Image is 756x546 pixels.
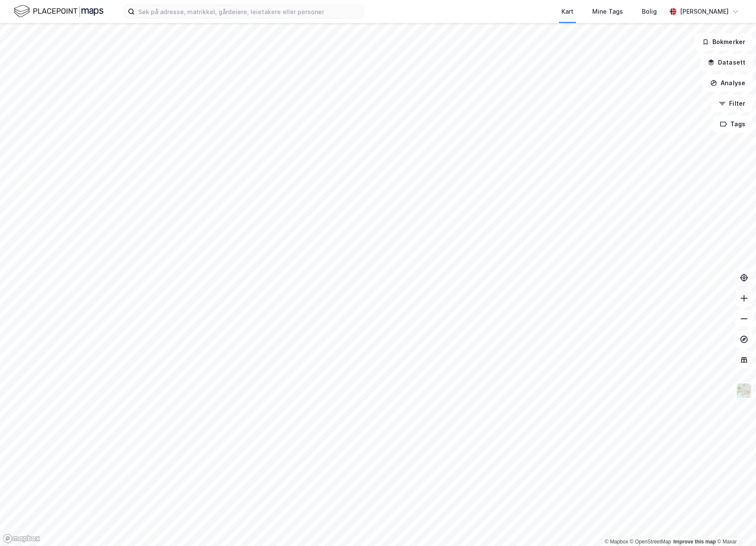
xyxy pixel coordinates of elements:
[713,116,753,133] button: Tags
[712,95,753,112] button: Filter
[703,74,753,92] button: Analyse
[713,505,756,546] div: Kontrollprogram for chat
[561,6,573,17] div: Kart
[700,54,753,71] button: Datasett
[680,6,729,17] div: [PERSON_NAME]
[14,4,103,19] img: logo.f888ab2527a4732fd821a326f86c7f29.svg
[642,6,657,17] div: Bolig
[605,539,628,545] a: Mapbox
[713,505,756,546] iframe: Chat Widget
[135,5,363,18] input: Søk på adresse, matrikkel, gårdeiere, leietakere eller personer
[3,534,40,543] a: Mapbox homepage
[673,539,716,545] a: Improve this map
[736,383,752,399] img: Z
[630,539,671,545] a: OpenStreetMap
[592,6,623,17] div: Mine Tags
[695,33,753,50] button: Bokmerker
